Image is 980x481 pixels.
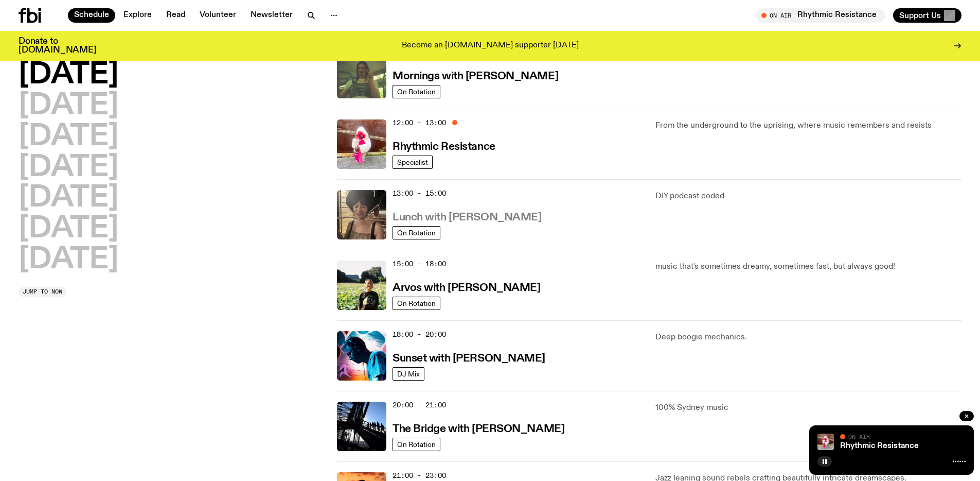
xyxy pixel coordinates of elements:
span: 21:00 - 23:00 [393,471,446,480]
a: Rhythmic Resistance [840,442,919,450]
img: Attu crouches on gravel in front of a brown wall. They are wearing a white fur coat with a hood, ... [817,434,834,450]
img: Jim Kretschmer in a really cute outfit with cute braids, standing on a train holding up a peace s... [337,49,386,98]
button: [DATE] [19,246,118,274]
img: Simon Caldwell stands side on, looking downwards. He has headphones on. Behind him is a brightly ... [337,331,386,381]
a: Arvos with [PERSON_NAME] [393,281,540,294]
a: Sunset with [PERSON_NAME] [393,351,545,364]
a: Specialist [393,156,433,169]
a: On Rotation [393,438,440,451]
p: 100% Sydney music [655,402,961,414]
button: [DATE] [19,123,118,151]
h3: Rhythmic Resistance [393,142,495,152]
button: Support Us [893,8,961,23]
span: On Air [848,433,870,440]
button: Jump to now [19,287,66,297]
a: Explore [117,8,158,23]
span: On Rotation [397,299,436,307]
p: Deep boogie mechanics. [655,331,961,343]
button: [DATE] [19,61,118,90]
a: The Bridge with [PERSON_NAME] [393,422,564,435]
a: On Rotation [393,297,440,310]
span: 20:00 - 21:00 [393,400,446,410]
img: People climb Sydney's Harbour Bridge [337,402,386,451]
a: Lunch with [PERSON_NAME] [393,210,541,223]
p: music that's sometimes dreamy, sometimes fast, but always good! [655,261,961,273]
a: Rhythmic Resistance [393,140,495,152]
button: On AirRhythmic Resistance [756,8,885,23]
p: Become an [DOMAIN_NAME] supporter [DATE] [402,41,579,50]
button: [DATE] [19,215,118,244]
button: [DATE] [19,184,118,213]
a: Newsletter [244,8,299,23]
span: Support Us [899,11,941,20]
span: 13:00 - 15:00 [393,188,446,198]
h3: Mornings with [PERSON_NAME] [393,71,558,82]
h3: Arvos with [PERSON_NAME] [393,283,540,294]
span: 12:00 - 13:00 [393,118,446,128]
a: Mornings with [PERSON_NAME] [393,69,558,82]
p: DIY podcast coded [655,190,961,202]
span: 15:00 - 18:00 [393,259,446,269]
span: Specialist [397,158,428,166]
button: [DATE] [19,92,118,121]
h3: The Bridge with [PERSON_NAME] [393,424,564,435]
a: Schedule [68,8,115,23]
button: [DATE] [19,153,118,182]
img: Bri is smiling and wearing a black t-shirt. She is standing in front of a lush, green field. Ther... [337,261,386,310]
a: On Rotation [393,226,440,239]
a: On Rotation [393,85,440,98]
span: DJ Mix [397,370,420,377]
span: On Rotation [397,440,436,448]
a: DJ Mix [393,367,424,381]
p: From the underground to the uprising, where music remembers and resists [655,119,961,132]
a: Volunteer [193,8,242,23]
span: On Rotation [397,88,436,95]
a: Read [160,8,191,23]
span: 18:00 - 20:00 [393,330,446,339]
img: Attu crouches on gravel in front of a brown wall. They are wearing a white fur coat with a hood, ... [337,119,386,169]
h3: Sunset with [PERSON_NAME] [393,353,545,364]
span: On Rotation [397,229,436,236]
h3: Lunch with [PERSON_NAME] [393,212,541,223]
h3: Donate to [DOMAIN_NAME] [19,37,96,55]
span: Jump to now [23,289,62,295]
